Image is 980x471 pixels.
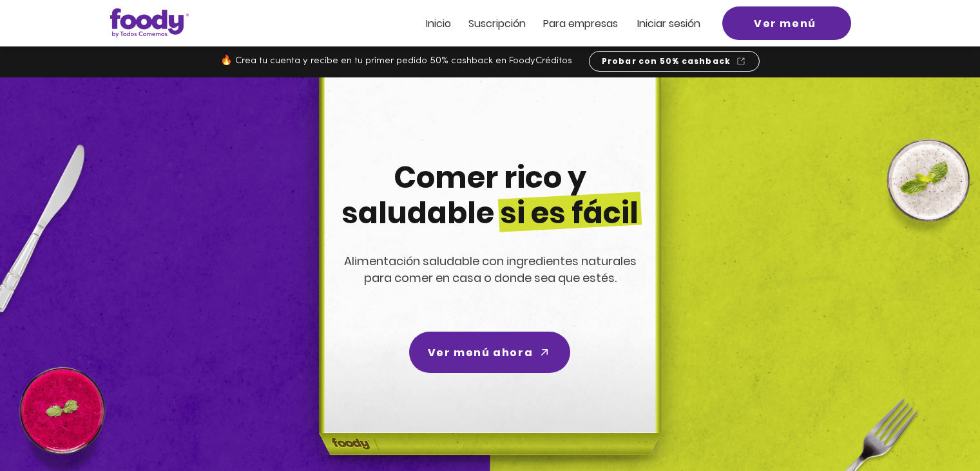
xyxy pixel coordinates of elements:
[754,15,816,32] span: Ver menú
[341,157,639,234] span: Comer rico y saludable si es fácil
[602,55,731,67] span: Probar con 50% cashback
[543,16,555,31] span: Pa
[110,8,189,37] img: Logo_Foody V2.0.0 (3).png
[409,332,570,373] a: Ver menú ahora
[468,16,526,31] span: Suscripción
[428,345,533,361] span: Ver menú ahora
[722,6,851,40] a: Ver menú
[589,51,760,72] a: Probar con 50% cashback
[637,18,700,29] a: Iniciar sesión
[344,253,637,286] span: Alimentación saludable con ingredientes naturales para comer en casa o donde sea que estés.
[637,16,700,31] span: Iniciar sesión
[543,18,618,29] a: Para empresas
[468,18,526,29] a: Suscripción
[220,56,572,66] span: 🔥 Crea tu cuenta y recibe en tu primer pedido 50% cashback en FoodyCréditos
[555,16,618,31] span: ra empresas
[426,18,451,29] a: Inicio
[426,16,451,31] span: Inicio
